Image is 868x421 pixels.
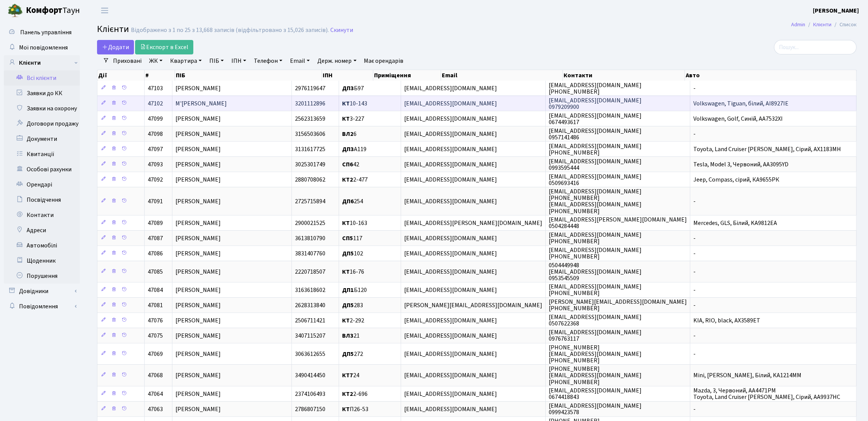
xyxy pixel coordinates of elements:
span: - [693,130,696,138]
span: - [693,350,696,358]
span: - [693,301,696,309]
span: 47086 [148,249,163,258]
a: Квитанції [4,147,80,162]
span: - [693,234,696,242]
span: 47075 [148,332,163,340]
b: ДП1 [342,286,354,294]
b: Комфорт [26,4,62,16]
span: 117 [342,234,362,242]
b: КТ [342,115,350,123]
span: А119 [342,145,366,153]
span: [EMAIL_ADDRESS][DOMAIN_NAME] 0999423578 [549,402,642,416]
span: 47103 [148,84,163,92]
a: ЖК [146,54,166,67]
span: 3131617725 [295,145,325,153]
span: [EMAIL_ADDRESS][DOMAIN_NAME] 0674493617 [549,112,642,126]
a: Орендарі [4,177,80,192]
th: # [145,70,175,81]
span: 47097 [148,145,163,153]
span: - [693,197,696,206]
span: Додати [102,43,129,51]
span: 24 [342,372,359,380]
span: [PHONE_NUMBER] [EMAIL_ADDRESS][DOMAIN_NAME] [PHONE_NUMBER] [549,365,642,386]
span: [PERSON_NAME] [175,301,221,309]
a: Додати [97,40,134,54]
span: 102 [342,249,363,258]
span: [PERSON_NAME][EMAIL_ADDRESS][DOMAIN_NAME] [404,301,542,309]
a: Клієнти [813,21,831,29]
span: [PERSON_NAME] [175,390,221,398]
span: Toyota, Land Cruiser [PERSON_NAME], Сірий, АХ1183MH [693,145,841,153]
span: Панель управління [20,28,72,37]
span: 47087 [148,234,163,242]
span: 3613810790 [295,234,325,242]
span: [EMAIL_ADDRESS][DOMAIN_NAME] 0976763117 [549,328,642,343]
span: [PERSON_NAME] [175,130,221,138]
span: [PERSON_NAME] [175,350,221,358]
span: 47089 [148,219,163,227]
span: 254 [342,197,363,206]
a: Телефон [251,54,285,67]
nav: breadcrumb [780,17,868,33]
a: Особові рахунки [4,162,80,177]
b: [PERSON_NAME] [813,6,859,15]
span: [EMAIL_ADDRESS][DOMAIN_NAME] [PHONE_NUMBER] [EMAIL_ADDRESS][DOMAIN_NAME] [PHONE_NUMBER] [549,187,642,215]
span: [EMAIL_ADDRESS][DOMAIN_NAME] [404,286,497,294]
a: Договори продажу [4,116,80,131]
span: 47091 [148,197,163,206]
button: Переключити навігацію [95,4,114,17]
a: Автомобілі [4,238,80,253]
span: 47084 [148,286,163,294]
span: [EMAIL_ADDRESS][DOMAIN_NAME] [PHONE_NUMBER] [549,246,642,261]
span: Mercedes, GLS, Білий, KA9812EA [693,219,777,227]
span: 2900021525 [295,219,325,227]
span: [EMAIL_ADDRESS][DOMAIN_NAME] [PHONE_NUMBER] [549,142,642,157]
th: ІПН [322,70,374,81]
span: [EMAIL_ADDRESS][DOMAIN_NAME] [404,372,497,380]
span: Tesla, Model 3, Червоний, АА3095YD [693,160,788,169]
b: ДП6 [342,197,354,206]
span: Volkswagen, Tiguan, білий, AI8927IE [693,99,788,108]
a: Контакти [4,207,80,223]
span: - [693,286,696,294]
span: [PERSON_NAME] [175,160,221,169]
span: 47098 [148,130,163,138]
th: ПІБ [175,70,322,81]
b: ДП5 [342,301,354,309]
span: 21 [342,332,360,340]
span: 2628313840 [295,301,325,309]
span: 2-477 [342,175,368,184]
span: 3831407760 [295,249,325,258]
span: [EMAIL_ADDRESS][PERSON_NAME][DOMAIN_NAME] 0504284448 [549,215,687,230]
b: СП5 [342,234,353,242]
span: 10-143 [342,99,367,108]
span: [EMAIL_ADDRESS][DOMAIN_NAME] [404,350,497,358]
span: 47069 [148,350,163,358]
span: 2374106493 [295,390,325,398]
span: 3201112896 [295,99,325,108]
span: [EMAIL_ADDRESS][DOMAIN_NAME] [404,99,497,108]
b: ДП3 [342,84,354,92]
span: П26-53 [342,405,368,413]
b: КТ [342,316,350,325]
span: [EMAIL_ADDRESS][DOMAIN_NAME] [404,175,497,184]
span: [PERSON_NAME] [175,286,221,294]
span: 47081 [148,301,163,309]
span: 47099 [148,115,163,123]
span: KIA, RIO, black, AX3589ET [693,316,760,325]
b: КТ [342,268,350,276]
span: [EMAIL_ADDRESS][DOMAIN_NAME] 0993595444 [549,157,642,172]
span: 2725715894 [295,197,325,206]
span: 3156503606 [295,130,325,138]
span: [PERSON_NAME] [175,175,221,184]
span: [EMAIL_ADDRESS][DOMAIN_NAME] [404,115,497,123]
span: Мої повідомлення [19,43,68,52]
span: [PERSON_NAME][EMAIL_ADDRESS][DOMAIN_NAME] [PHONE_NUMBER] [549,298,687,313]
span: Б97 [342,84,364,92]
span: [PERSON_NAME] [175,84,221,92]
span: 2562313659 [295,115,325,123]
span: [EMAIL_ADDRESS][DOMAIN_NAME] [404,390,497,398]
span: - [693,268,696,276]
a: Експорт в Excel [135,40,193,54]
span: [PERSON_NAME] [175,145,221,153]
